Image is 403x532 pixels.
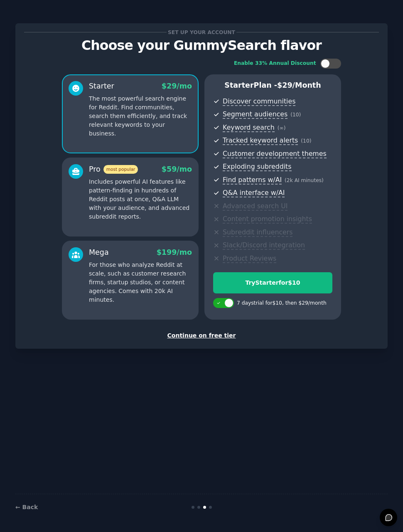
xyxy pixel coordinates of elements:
a: ← Back [15,504,38,510]
div: Continue on free tier [24,331,379,340]
span: ( ∞ ) [278,125,286,131]
span: Exploding subreddits [223,163,291,171]
span: ( 2k AI minutes ) [285,177,324,183]
span: most popular [103,165,138,174]
div: Pro [89,164,138,175]
div: Try Starter for $10 [214,278,332,287]
p: Starter Plan - [213,80,332,91]
span: Slack/Discord integration [223,241,305,250]
span: $ 29 /month [277,81,321,89]
span: ( 10 ) [301,138,311,144]
span: Find patterns w/AI [223,176,282,185]
span: Segment audiences [223,110,288,119]
span: Set up your account [167,28,237,37]
span: Product Reviews [223,254,276,263]
span: Advanced search UI [223,202,288,211]
button: TryStarterfor$10 [213,272,332,293]
p: Includes powerful AI features like pattern-finding in hundreds of Reddit posts at once, Q&A LLM w... [89,177,192,221]
span: Discover communities [223,97,295,106]
p: For those who analyze Reddit at scale, such as customer research firms, startup studios, or conte... [89,261,192,304]
span: $ 29 /mo [162,82,192,90]
span: Customer development themes [223,150,327,158]
div: Enable 33% Annual Discount [234,60,316,67]
div: Mega [89,247,109,258]
span: Tracked keyword alerts [223,136,298,145]
span: Subreddit influencers [223,228,292,237]
span: Content promotion insights [223,215,312,224]
p: Choose your GummySearch flavor [24,38,379,53]
span: Q&A interface w/AI [223,189,285,197]
div: 7 days trial for $10 , then $ 29 /month [237,300,327,307]
span: $ 59 /mo [162,165,192,173]
div: Starter [89,81,114,91]
span: ( 10 ) [290,112,301,118]
span: Keyword search [223,123,275,132]
p: The most powerful search engine for Reddit. Find communities, search them efficiently, and track ... [89,94,192,138]
span: $ 199 /mo [157,248,192,256]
